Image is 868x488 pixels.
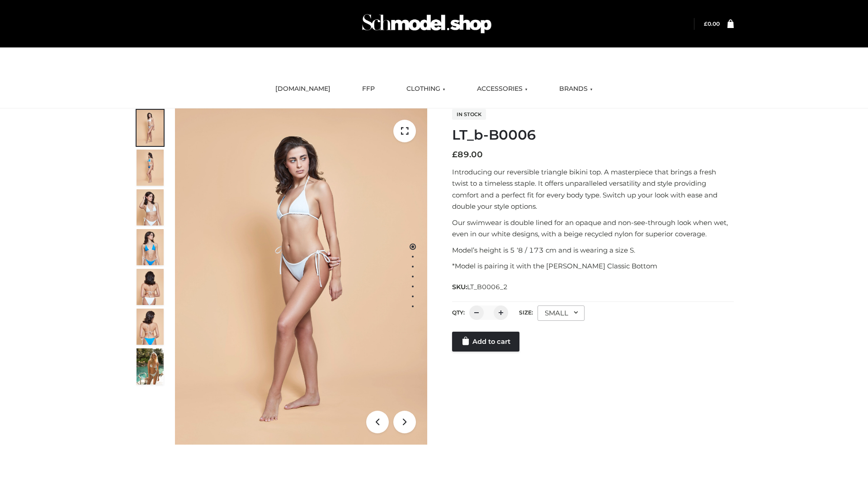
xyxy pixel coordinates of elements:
[137,150,164,186] img: ArielClassicBikiniTop_CloudNine_AzureSky_OW114ECO_2-scaled.jpg
[704,20,720,27] bdi: 0.00
[137,110,164,146] img: ArielClassicBikiniTop_CloudNine_AzureSky_OW114ECO_1-scaled.jpg
[452,282,509,292] span: SKU:
[704,20,720,27] a: £0.00
[452,109,486,120] span: In stock
[452,127,734,143] h1: LT_b-B0006
[467,283,508,291] span: LT_B0006_2
[519,309,533,316] label: Size:
[355,79,382,99] a: FFP
[538,305,585,321] div: SMALL
[175,108,427,445] img: LT_b-B0006
[359,6,495,42] img: Schmodel Admin 964
[137,189,164,225] img: ArielClassicBikiniTop_CloudNine_AzureSky_OW114ECO_3-scaled.jpg
[137,348,164,385] img: Arieltop_CloudNine_AzureSky2.jpg
[470,79,534,99] a: ACCESSORIES
[452,166,734,212] p: Introducing our reversible triangle bikini top. A masterpiece that brings a fresh twist to a time...
[400,79,452,99] a: CLOTHING
[452,332,519,352] a: Add to cart
[452,244,734,256] p: Model’s height is 5 ‘8 / 173 cm and is wearing a size S.
[137,309,164,345] img: ArielClassicBikiniTop_CloudNine_AzureSky_OW114ECO_8-scaled.jpg
[452,217,734,240] p: Our swimwear is double lined for an opaque and non-see-through look when wet, even in our white d...
[137,229,164,265] img: ArielClassicBikiniTop_CloudNine_AzureSky_OW114ECO_4-scaled.jpg
[137,269,164,305] img: ArielClassicBikiniTop_CloudNine_AzureSky_OW114ECO_7-scaled.jpg
[269,79,337,99] a: [DOMAIN_NAME]
[704,20,708,27] span: £
[452,150,483,160] bdi: 89.00
[552,79,599,99] a: BRANDS
[452,150,458,160] span: £
[452,260,734,272] p: *Model is pairing it with the [PERSON_NAME] Classic Bottom
[452,309,465,316] label: QTY:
